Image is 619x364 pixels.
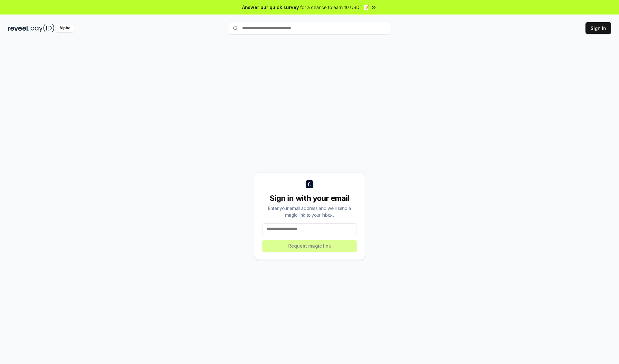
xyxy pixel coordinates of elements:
img: logo_small [306,180,313,188]
div: Sign in with your email [262,193,357,203]
img: pay_id [31,24,54,32]
img: reveel_dark [8,24,29,32]
div: Alpha [56,24,74,32]
button: Sign In [585,22,611,34]
span: Answer our quick survey [242,4,299,11]
span: for a chance to earn 10 USDT 📝 [300,4,369,11]
div: Enter your email address and we’ll send a magic link to your inbox. [262,205,357,218]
